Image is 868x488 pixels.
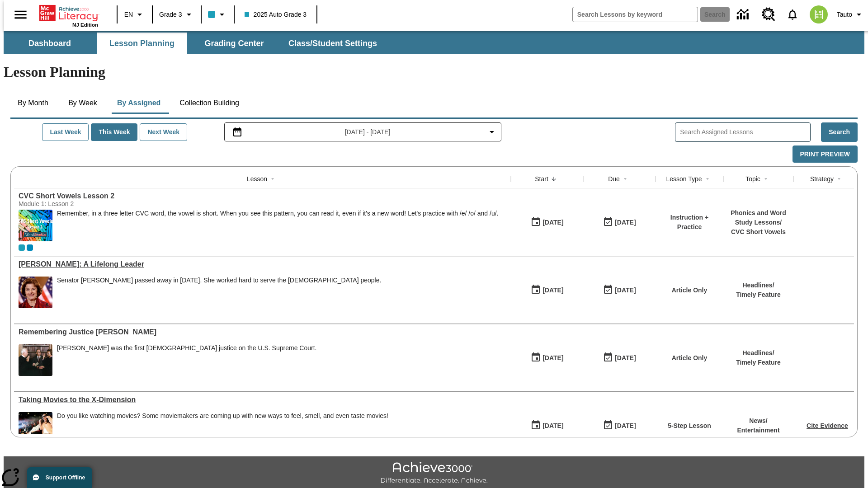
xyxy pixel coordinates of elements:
p: Timely Feature [736,290,781,300]
button: Search [821,122,858,142]
p: 5-Step Lesson [668,421,711,431]
span: Grade 3 [159,10,182,19]
span: 2025 Auto Grade 3 [245,10,307,19]
div: Senator [PERSON_NAME] passed away in [DATE]. She worked hard to serve the [DEMOGRAPHIC_DATA] people. [57,277,381,284]
img: CVC Short Vowels Lesson 2. [19,210,52,241]
p: Remember, in a three letter CVC word, the vowel is short. When you see this pattern, you can read... [57,210,498,217]
span: [DATE] - [DATE] [345,127,391,137]
a: Notifications [781,3,804,26]
button: Select the date range menu item [228,127,498,137]
div: CVC Short Vowels Lesson 2 [19,192,506,200]
div: Senator Dianne Feinstein passed away in September 2023. She worked hard to serve the American peo... [57,277,381,308]
button: Sort [834,174,844,184]
button: Sort [620,174,631,184]
img: Achieve3000 Differentiate Accelerate Achieve [380,462,488,485]
h1: Lesson Planning [4,64,864,80]
a: Remembering Justice O'Connor, Lessons [19,328,506,336]
div: Strategy [810,174,834,183]
div: [DATE] [542,420,563,432]
button: Dashboard [5,33,95,54]
button: Profile/Settings [833,6,868,23]
span: Remember, in a three letter CVC word, the vowel is short. When you see this pattern, you can read... [57,210,498,241]
button: Support Offline [27,467,92,488]
button: Sort [760,174,771,184]
div: [DATE] [615,285,636,296]
button: 08/18/25: First time the lesson was available [528,214,566,231]
button: Sort [702,174,713,184]
div: Lesson [247,174,267,183]
button: 08/24/25: Last day the lesson can be accessed [600,417,639,434]
div: [DATE] [615,352,636,364]
div: [DATE] [615,217,636,228]
div: Home [39,3,98,28]
button: Sort [548,174,559,184]
div: Start [535,174,548,183]
p: Phonics and Word Study Lessons / [728,208,789,227]
button: Grade: Grade 3, Select a grade [156,6,198,23]
div: Module 1: Lesson 2 [19,200,154,207]
span: Tauto [837,10,852,19]
input: search field [573,7,698,22]
div: Remembering Justice O'Connor [19,328,506,336]
span: EN [124,10,133,19]
p: Entertainment [737,426,779,435]
div: [DATE] [542,352,563,364]
p: Do you like watching movies? Some moviemakers are coming up with new ways to feel, smell, and eve... [57,412,388,420]
button: Select a new avatar [804,3,833,26]
button: 08/18/25: First time the lesson was available [528,417,566,434]
button: Next Week [140,123,187,141]
button: This Week [91,123,137,141]
button: By Week [60,92,105,114]
button: Sort [267,174,278,184]
a: Home [39,4,98,22]
div: [PERSON_NAME] was the first [DEMOGRAPHIC_DATA] justice on the U.S. Supreme Court. [57,344,316,352]
input: Search Assigned Lessons [680,126,810,139]
div: Taking Movies to the X-Dimension [19,396,506,404]
div: OL 2025 Auto Grade 4 [27,244,33,251]
img: Panel in front of the seats sprays water mist to the happy audience at a 4DX-equipped theater. [19,412,52,444]
p: Headlines / [736,281,781,290]
p: Timely Feature [736,358,781,367]
div: SubNavbar [4,33,385,54]
button: Grading Center [189,33,279,54]
button: Open side menu [7,1,34,28]
div: Do you like watching movies? Some moviemakers are coming up with new ways to feel, smell, and eve... [57,412,388,444]
span: NJ Edition [72,22,98,28]
span: Support Offline [46,474,85,481]
div: Current Class [19,244,25,251]
div: Dianne Feinstein: A Lifelong Leader [19,260,506,268]
p: Article Only [672,353,708,363]
button: Print Preview [793,145,858,163]
div: Due [608,174,620,183]
p: CVC Short Vowels [728,227,789,237]
div: [DATE] [542,285,563,296]
button: 08/18/25: Last day the lesson can be accessed [600,282,639,299]
a: Data Center [731,2,756,27]
button: Collection Building [172,92,246,114]
button: Last Week [42,123,89,141]
p: Instruction + Practice [660,213,719,232]
div: [DATE] [615,420,636,432]
button: Class/Student Settings [281,33,384,54]
div: Topic [745,174,760,183]
p: Headlines / [736,348,781,358]
button: By Assigned [110,92,168,114]
button: 08/18/25: First time the lesson was available [528,282,566,299]
p: News / [737,416,779,426]
a: Cite Evidence [807,422,848,429]
img: Chief Justice Warren Burger, wearing a black robe, holds up his right hand and faces Sandra Day O... [19,344,52,376]
a: CVC Short Vowels Lesson 2, Lessons [19,192,506,200]
button: Class color is light blue. Change class color [204,6,231,23]
a: Dianne Feinstein: A Lifelong Leader, Lessons [19,260,506,268]
button: 08/18/25: First time the lesson was available [528,349,566,366]
div: SubNavbar [4,31,864,54]
div: Sandra Day O'Connor was the first female justice on the U.S. Supreme Court. [57,344,316,376]
svg: Collapse Date Range Filter [486,127,497,137]
button: 08/18/25: Last day the lesson can be accessed [600,214,639,231]
button: 08/18/25: Last day the lesson can be accessed [600,349,639,366]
